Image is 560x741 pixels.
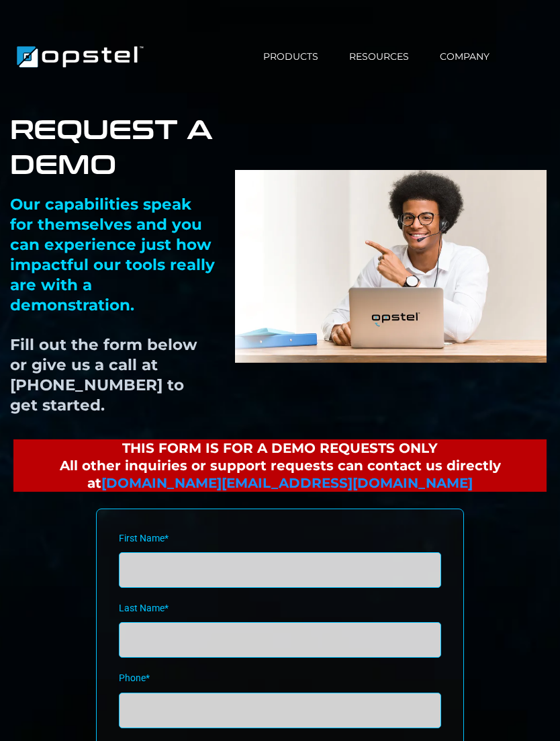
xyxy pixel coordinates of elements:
[13,49,147,62] a: https://www.opstel.com/
[10,335,197,415] strong: Fill out the form below or give us a call at [PHONE_NUMBER] to get started.
[13,40,147,73] img: Brand Logo
[10,109,213,181] strong: REQUEST A DEMO
[248,50,334,64] a: PRODUCTS
[119,670,150,687] label: Phone
[122,440,438,456] strong: THIS FORM IS FOR A DEMO REQUESTS ONLY
[10,195,215,314] strong: Our capabilities speak for themselves and you can experience just how impactful our tools really ...
[334,50,424,64] a: RESOURCES
[60,457,501,491] strong: All other inquiries or support requests can contact us directly at
[119,600,169,617] label: Last Name
[119,530,169,547] label: First Name
[101,475,473,491] a: [DOMAIN_NAME][EMAIL_ADDRESS][DOMAIN_NAME]
[424,50,505,64] a: COMPANY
